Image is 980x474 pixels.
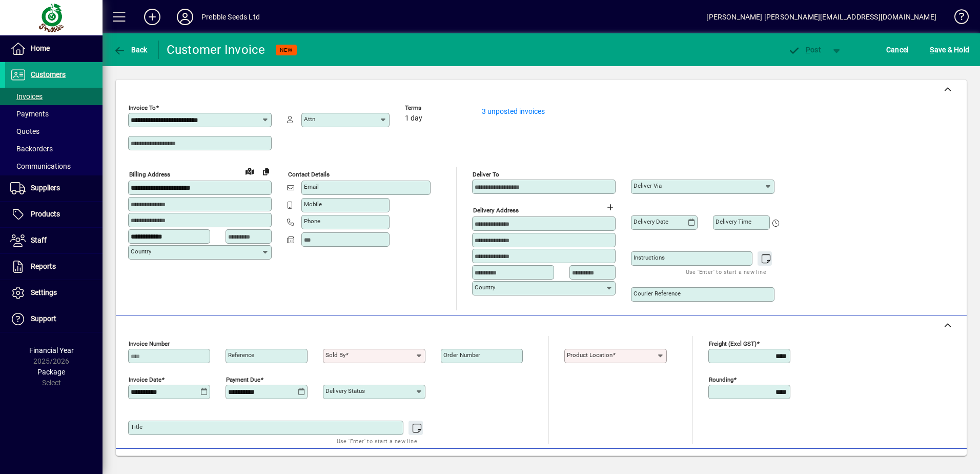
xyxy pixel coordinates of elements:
mat-label: Product location [567,351,612,359]
div: Prebble Seeds Ltd [201,9,260,25]
span: P [806,46,810,54]
mat-label: Email [304,183,319,190]
app-page-header-button: Back [103,41,159,59]
mat-label: Order number [443,351,480,359]
a: Settings [5,280,103,306]
mat-label: Delivery time [716,218,751,225]
mat-hint: Use 'Enter' to start a new line [686,266,766,278]
span: Quotes [10,127,39,135]
span: Reports [31,262,56,270]
mat-label: Invoice To [129,104,156,111]
span: Settings [31,288,57,297]
a: View on map [241,163,258,179]
mat-label: Invoice number [129,340,170,347]
mat-hint: Use 'Enter' to start a new line [337,435,417,447]
mat-label: Deliver To [473,171,499,178]
span: Financial Year [29,346,74,354]
span: Product [897,455,938,471]
span: Back [113,46,148,54]
a: Knowledge Base [947,2,967,35]
button: Post [783,41,826,59]
button: Cancel [884,41,911,59]
span: Communications [10,162,71,170]
span: NEW [280,47,293,53]
button: Choose address [602,199,618,215]
span: Invoices [10,92,43,101]
mat-label: Payment due [226,376,260,383]
button: Copy to Delivery address [258,163,274,180]
a: Payments [5,105,103,123]
span: Products [31,210,60,218]
mat-label: Instructions [634,254,665,261]
mat-label: Freight (excl GST) [709,340,757,347]
mat-label: Title [131,423,142,430]
button: Save & Hold [927,41,972,59]
span: Customers [31,70,66,78]
div: [PERSON_NAME] [PERSON_NAME][EMAIL_ADDRESS][DOMAIN_NAME] [706,9,936,25]
mat-label: Country [131,248,151,255]
mat-label: Courier Reference [634,290,681,297]
button: Profile [169,8,201,26]
button: Product [892,454,944,472]
a: 3 unposted invoices [482,107,545,115]
span: ave & Hold [930,42,969,58]
button: Back [111,41,150,59]
span: Suppliers [31,184,60,192]
mat-label: Invoice date [129,376,161,383]
span: Terms [405,105,466,111]
mat-label: Deliver via [634,182,662,189]
span: Backorders [10,145,53,153]
a: Quotes [5,123,103,140]
span: Support [31,314,56,323]
mat-label: Mobile [304,201,322,208]
span: Package [37,368,65,376]
button: Add [136,8,169,26]
a: Staff [5,228,103,253]
mat-label: Delivery status [325,387,365,394]
button: Product History [610,454,671,472]
mat-label: Phone [304,218,320,225]
a: Reports [5,254,103,280]
span: ost [788,46,821,54]
mat-label: Reference [228,351,254,359]
a: Home [5,36,103,62]
span: Product History [615,455,667,471]
a: Invoices [5,88,103,105]
mat-label: Country [475,284,495,291]
a: Suppliers [5,175,103,201]
div: Customer Invoice [167,42,266,58]
mat-label: Attn [304,115,315,123]
a: Products [5,202,103,227]
span: Home [31,44,50,52]
span: Cancel [886,42,909,58]
span: S [930,46,934,54]
span: 1 day [405,114,422,123]
a: Support [5,306,103,332]
mat-label: Sold by [325,351,345,359]
a: Backorders [5,140,103,157]
mat-label: Delivery date [634,218,668,225]
a: Communications [5,157,103,175]
span: Payments [10,110,49,118]
mat-label: Rounding [709,376,733,383]
span: Staff [31,236,47,244]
